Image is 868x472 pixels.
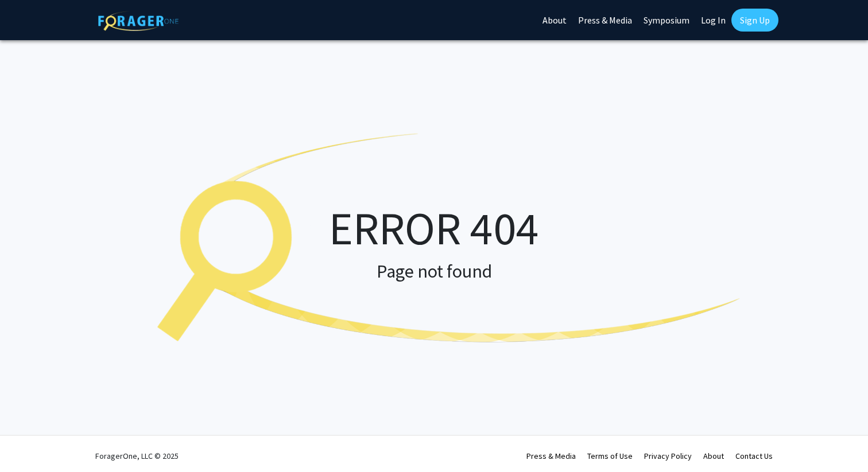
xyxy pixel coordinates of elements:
[735,451,773,461] a: Contact Us
[124,201,744,256] h1: ERROR 404
[644,451,692,461] a: Privacy Policy
[124,260,744,282] h2: Page not found
[587,451,633,461] a: Terms of Use
[731,9,778,32] a: Sign Up
[526,451,576,461] a: Press & Media
[703,451,724,461] a: About
[98,11,179,31] img: ForagerOne Logo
